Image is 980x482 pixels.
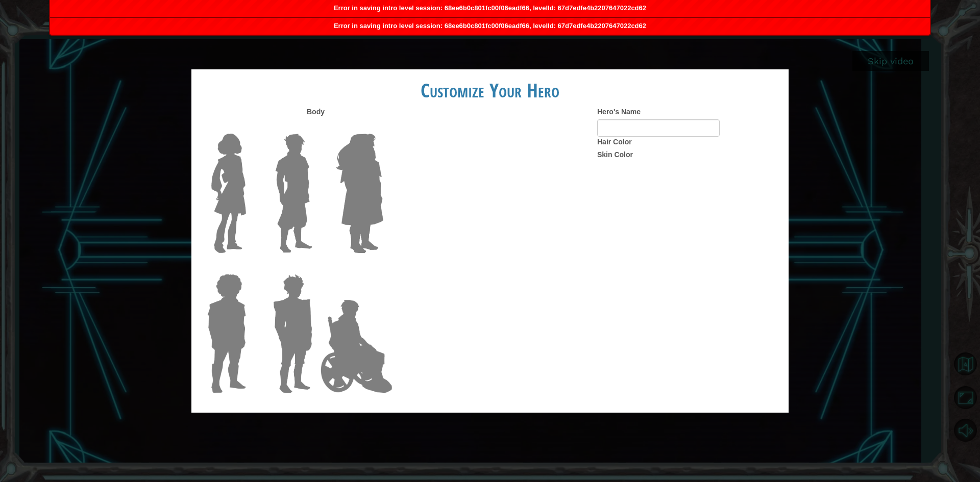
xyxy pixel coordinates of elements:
[269,270,316,397] img: Hero Garnet
[597,149,633,160] label: Skin Color
[307,107,325,117] label: Body
[191,80,789,101] h1: Customize Your Hero
[271,130,316,257] img: Hero Lars
[334,4,646,12] span: Error in saving intro level session: 68ee6b0c801fc00f06eadf66, levelId: 67d7edfe4b2207647022cd62
[334,22,646,30] span: Error in saving intro level session: 68ee6b0c801fc00f06eadf66, levelId: 67d7edfe4b2207647022cd62
[597,137,632,147] label: Hair Color
[332,130,387,257] img: Hero Amethyst
[203,270,250,397] img: Hero Steven
[316,295,397,397] img: Hero Jamie
[207,130,250,257] img: Hero Connie
[597,107,641,117] label: Hero's Name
